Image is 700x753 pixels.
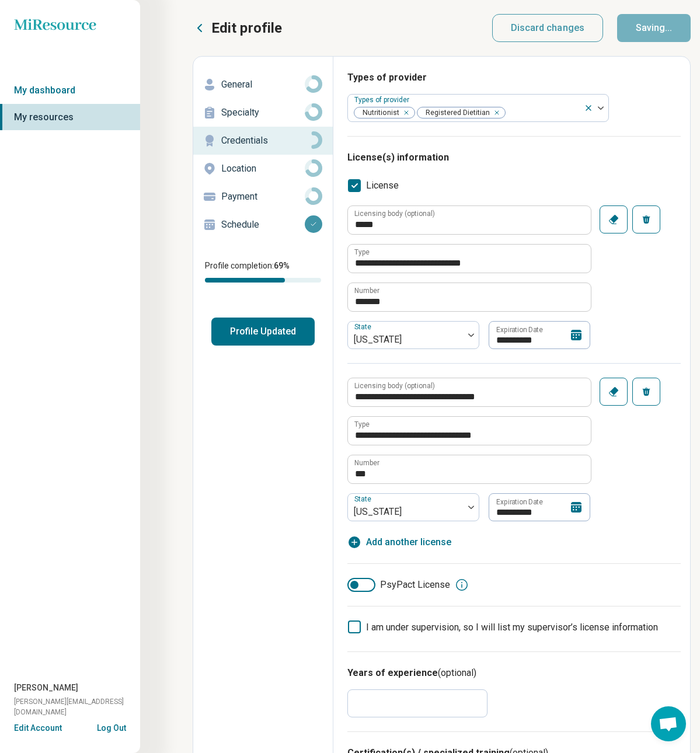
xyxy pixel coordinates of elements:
[348,417,591,445] input: credential.licenses.1.name
[211,318,315,346] button: Profile Updated
[348,245,591,273] input: credential.licenses.0.name
[347,151,681,165] h3: License(s) information
[347,71,681,85] h3: Types of provider
[97,722,126,731] button: Log Out
[193,127,333,155] a: Credentials
[492,14,604,42] button: Discard changes
[354,323,374,331] label: State
[193,253,333,290] div: Profile completion:
[193,19,282,37] button: Edit profile
[193,71,333,99] a: General
[354,249,370,256] label: Type
[221,106,305,120] p: Specialty
[14,722,62,734] button: Edit Account
[14,696,140,717] span: [PERSON_NAME][EMAIL_ADDRESS][DOMAIN_NAME]
[205,278,321,283] div: Profile completion
[354,96,412,104] label: Types of provider
[274,261,290,270] span: 69 %
[354,495,374,503] label: State
[221,78,305,92] p: General
[366,535,451,549] span: Add another license
[193,183,333,211] a: Payment
[221,134,305,148] p: Credentials
[354,382,435,389] label: Licensing body (optional)
[14,682,78,694] span: [PERSON_NAME]
[193,155,333,183] a: Location
[354,210,435,217] label: Licensing body (optional)
[651,706,686,741] div: Open chat
[417,107,493,118] span: Registered Dietitian
[347,578,450,592] label: PsyPact License
[354,107,403,118] span: Nutritionist
[193,211,333,239] a: Schedule
[193,99,333,127] a: Specialty
[211,19,282,37] p: Edit profile
[221,190,305,204] p: Payment
[221,218,305,232] p: Schedule
[354,287,379,294] label: Number
[617,14,691,42] button: Saving...
[366,622,658,633] span: I am under supervision, so I will list my supervisor’s license information
[354,459,379,466] label: Number
[354,421,370,428] label: Type
[347,535,451,549] button: Add another license
[438,667,476,678] span: (optional)
[366,179,399,193] span: License
[347,666,681,680] h3: Years of experience
[221,162,305,176] p: Location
